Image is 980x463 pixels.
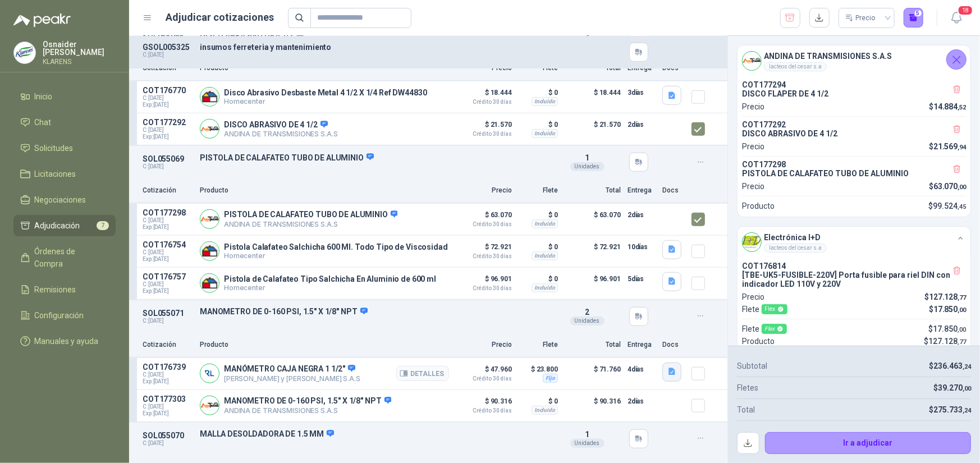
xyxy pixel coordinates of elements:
[764,244,827,253] div: lacteos del cesar s.a
[456,363,512,382] p: $ 47.960
[933,324,966,333] span: 17.850
[958,326,966,333] span: ,00
[628,272,656,286] p: 5 días
[143,372,193,378] span: C: [DATE]
[963,407,971,414] span: ,24
[143,43,193,52] p: GSOL005325
[737,404,755,416] p: Total
[143,404,193,410] span: C: [DATE]
[743,233,761,251] img: Company Logo
[929,180,966,192] p: $
[143,309,193,318] p: SOL055071
[35,142,74,154] span: Solicitudes
[456,340,512,350] p: Precio
[456,208,512,227] p: $ 63.070
[143,249,193,256] span: C: [DATE]
[742,129,966,138] p: DISCO ABRASIVO DE 4 1/2
[929,404,971,416] p: $
[742,291,764,303] p: Precio
[166,10,274,25] h1: Adjudicar cotizaciones
[143,163,193,170] p: C: [DATE]
[929,360,971,372] p: $
[929,100,966,113] p: $
[958,184,966,191] span: ,00
[200,429,552,439] p: MALLA DESOLDADORA DE 1.5 MM
[519,395,558,408] p: $ 0
[143,134,193,140] span: Exp: [DATE]
[224,251,448,260] p: Homecenter
[958,144,966,151] span: ,94
[143,95,193,102] span: C: [DATE]
[762,304,787,314] div: Flex
[742,160,966,169] p: COT177298
[570,162,605,171] div: Unidades
[224,220,397,228] p: ANDINA DE TRANSMISIONES S.A.S
[13,112,116,133] a: Chat
[143,272,193,281] p: COT176757
[958,104,966,111] span: ,52
[742,200,775,212] p: Producto
[565,185,621,196] p: Total
[35,245,105,270] span: Órdenes de Compra
[565,363,621,385] p: $ 71.760
[628,118,656,131] p: 2 días
[963,385,971,392] span: ,00
[628,208,656,222] p: 2 días
[628,185,656,196] p: Entrega
[43,40,116,56] p: Osnaider [PERSON_NAME]
[143,52,193,58] p: C: [DATE]
[933,102,966,111] span: 14.884
[738,45,970,76] div: Company LogoANDINA DE TRANSMISIONES S.A.Slacteos del cesar s.a
[456,286,512,291] span: Crédito 30 días
[35,116,52,129] span: Chat
[628,363,656,376] p: 4 días
[143,240,193,249] p: COT176754
[742,262,966,271] p: COT176814
[933,201,966,210] span: 99.524
[585,308,589,317] span: 2
[928,323,966,335] p: $
[519,185,558,196] p: Flete
[764,50,892,62] h4: ANDINA DE TRANSMISIONES S.A.S
[200,242,219,260] img: Company Logo
[143,378,193,385] span: Exp: [DATE]
[928,337,966,346] span: 127.128
[13,163,116,185] a: Licitaciones
[924,335,966,347] p: $
[224,97,427,106] p: Homecenter
[13,13,71,27] img: Logo peakr
[143,363,193,372] p: COT176739
[35,309,84,322] span: Configuración
[565,395,621,417] p: $ 90.316
[958,338,966,346] span: ,77
[456,86,512,105] p: $ 18.444
[35,283,76,296] span: Remisiones
[97,221,109,230] span: 7
[224,283,436,292] p: Homecenter
[35,194,86,206] span: Negociaciones
[742,89,966,98] p: DISCO FLAPER DE 4 1/2
[200,210,219,228] img: Company Logo
[143,118,193,127] p: COT177292
[143,127,193,134] span: C: [DATE]
[565,208,621,231] p: $ 63.070
[662,340,685,350] p: Docs
[742,323,787,335] p: Flete
[925,291,967,303] p: $
[143,431,193,440] p: SOL055070
[143,208,193,217] p: COT177298
[742,100,764,113] p: Precio
[742,271,966,288] p: [TBE-UK5-FUSIBLE-220V] Porta fusible para riel DIN con indicador LED 110V y 220V
[13,305,116,326] a: Configuración
[456,376,512,382] span: Crédito 30 días
[565,240,621,263] p: $ 72.921
[143,318,193,324] p: C: [DATE]
[224,120,338,130] p: DISCO ABRASIVO DE 4 1/2
[224,364,360,374] p: MANÓMETRO CAJA NEGRA 1 1/2"
[519,240,558,254] p: $ 0
[628,395,656,408] p: 2 días
[224,242,448,251] p: Pistola Calafateo Salchicha 600 Ml. Todo Tipo de Viscosidad
[628,240,656,254] p: 10 días
[929,303,966,315] p: $
[738,227,970,257] div: Company LogoElectrónica I+Dlacteos del cesar s.a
